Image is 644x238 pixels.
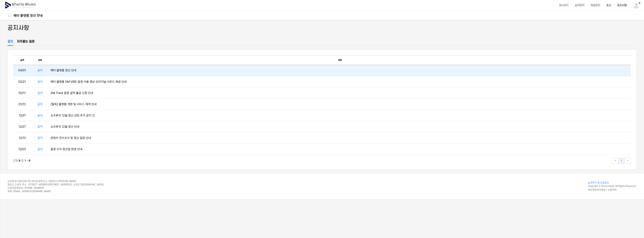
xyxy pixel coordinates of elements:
[31,144,49,155] td: 공지
[588,181,637,184] a: 쇼츠뮤직 앱 다운로드
[587,0,603,10] a: 채널관리
[572,0,587,10] a: 실적관리
[19,159,20,163] span: 8
[49,65,631,76] td: 메타 플랫폼 정산 안내
[13,144,31,155] td: 12/03
[49,99,631,110] td: [필독] 플랫폼 개편 및 서비스 재개 안내
[625,158,631,164] button: >
[7,13,12,18] img: 알림 아이콘
[588,181,637,191] div: Copyright © Shorts Music All Rights Reserved.
[614,0,630,10] a: 공지사항
[31,65,49,76] td: 공지
[49,121,631,132] td: 쇼츠뮤직 12월 정산 안내
[13,110,31,121] td: 12/31
[49,132,631,144] td: 콘텐츠 전수조사 및 정산 일정 안내
[49,144,631,155] td: 음원 수익 정산일 변경 안내
[13,87,31,99] td: 02/11
[49,55,631,65] th: 제목
[49,87,631,99] td: SM Track 음원 실적 출금 신청 안내
[13,76,31,87] td: 02/21
[31,99,49,110] td: 공지
[13,132,31,144] td: 12/13
[13,55,31,65] th: 날짜
[31,87,49,99] td: 공지
[31,55,49,65] th: 분류
[7,180,27,183] span: 상호명 및 대표자명 :
[7,24,29,32] h2: 공지사항
[612,158,618,164] button: <
[13,99,31,110] td: 01/13
[31,121,49,132] td: 공지
[13,155,631,164] nav: Table navigation
[13,65,31,76] td: 04/01
[31,76,49,87] td: 공지
[7,180,104,193] div: (주) 여의도파트너스, 대표이사 [PERSON_NAME] [STREET_ADDRESS]([STREET_ADDRESS], 선유도 [GEOGRAPHIC_DATA]) 사업자등록번호...
[7,183,28,186] span: 영업소 소재지 주소 :
[7,39,13,46] a: 공지
[31,132,49,144] td: 공지
[603,0,614,10] a: 출금
[49,76,631,87] td: 메타 플랫폼 SM VIBE 음원 사용 영상 오리지널 사운드 복원 안내
[618,158,625,164] button: 1
[49,110,631,121] td: 쇼츠뮤직 12월 정산 관련 추가 공지 건
[13,13,43,18] a: 메타 플랫폼 정산 안내
[17,39,35,46] a: 자주묻는 질문
[31,110,49,121] td: 공지
[633,2,640,9] img: 사용자 이미지
[13,159,30,163] p: 전체 중
[556,0,572,10] a: 대시보드
[588,189,617,191] a: 개인정보처리방침 | 이용약관
[24,159,30,163] span: 1 - 8
[13,121,31,132] td: 12/27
